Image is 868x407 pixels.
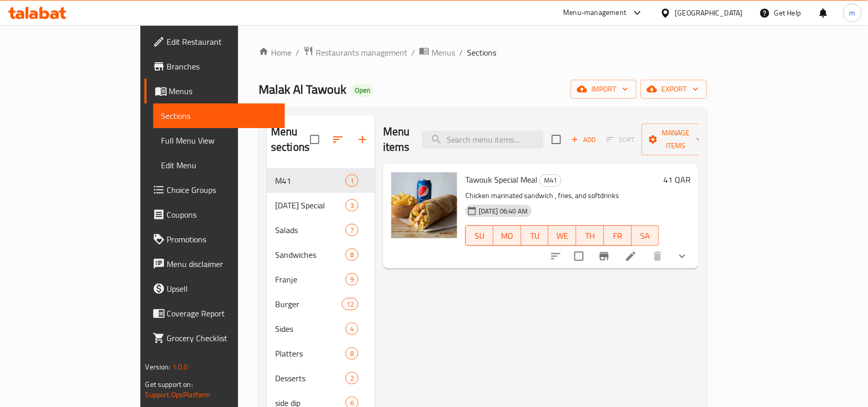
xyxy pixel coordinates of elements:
[494,225,521,246] button: MO
[316,46,407,59] span: Restaurants management
[144,326,285,350] a: Grocery Checklist
[608,228,628,243] span: FR
[167,258,277,270] span: Menu disclaimer
[304,129,325,150] span: Select all sections
[576,225,604,246] button: TH
[465,225,494,246] button: SU
[567,132,600,148] button: Add
[144,54,285,79] a: Branches
[144,227,285,252] a: Promotions
[346,273,358,286] div: items
[539,174,562,187] div: M41
[346,176,358,186] span: 1
[172,360,188,374] span: 1.0.0
[167,208,277,221] span: Coupons
[342,298,358,310] div: items
[144,301,285,326] a: Coverage Report
[351,84,374,97] div: Open
[346,225,358,235] span: 7
[544,244,568,269] button: sort-choices
[849,7,856,19] span: m
[325,127,350,152] span: Sort sections
[275,347,346,360] span: Platters
[167,307,277,320] span: Coverage Report
[275,372,346,384] div: Desserts
[350,127,375,152] button: Add section
[649,83,699,96] span: export
[346,323,358,335] div: items
[383,124,410,155] h2: Menu items
[167,184,277,196] span: Choice Groups
[275,199,346,211] span: [DATE] Special
[275,273,346,286] span: Franje
[144,79,285,103] a: Menus
[567,132,600,148] span: Add item
[167,332,277,344] span: Grocery Checklist
[346,372,358,384] div: items
[296,46,299,59] li: /
[303,46,407,59] a: Restaurants management
[275,298,342,310] span: Burger
[571,80,637,99] button: import
[675,7,743,19] div: [GEOGRAPHIC_DATA]
[346,199,358,211] div: items
[625,250,637,262] a: Edit menu item
[144,202,285,227] a: Coupons
[663,172,691,187] h6: 41 QAR
[467,46,496,59] span: Sections
[267,242,375,267] div: Sandwiches8
[153,103,285,128] a: Sections
[346,174,358,187] div: items
[632,225,660,246] button: SA
[645,244,670,269] button: delete
[275,323,346,335] div: Sides
[267,316,375,341] div: Sides4
[422,131,544,149] input: search
[342,299,358,309] span: 12
[600,132,642,148] span: Select section first
[592,244,617,269] button: Branch-specific-item
[144,252,285,276] a: Menu disclaimer
[346,275,358,285] span: 9
[153,153,285,178] a: Edit Menu
[641,80,707,99] button: export
[275,224,346,236] div: Salads
[546,129,567,150] span: Select section
[275,199,346,211] div: Ramadan Special
[267,193,375,218] div: [DATE] Special3
[267,341,375,366] div: Platters8
[351,86,374,95] span: Open
[167,36,277,48] span: Edit Restaurant
[346,250,358,260] span: 8
[167,282,277,295] span: Upsell
[553,228,572,243] span: WE
[346,349,358,359] span: 8
[346,374,358,383] span: 2
[267,218,375,242] div: Salads7
[153,128,285,153] a: Full Menu View
[498,228,517,243] span: MO
[650,127,702,152] span: Manage items
[391,172,457,238] img: Tawouk Special Meal
[459,46,463,59] li: /
[146,388,211,401] a: Support.OpsPlatform
[411,46,415,59] li: /
[346,347,358,360] div: items
[275,174,346,187] span: M41
[275,249,346,261] span: Sandwiches
[271,124,310,155] h2: Menu sections
[549,225,576,246] button: WE
[346,324,358,334] span: 4
[259,46,707,59] nav: breadcrumb
[267,168,375,193] div: M411
[526,228,545,243] span: TU
[642,123,711,155] button: Manage items
[161,110,277,122] span: Sections
[167,60,277,73] span: Branches
[169,85,277,97] span: Menus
